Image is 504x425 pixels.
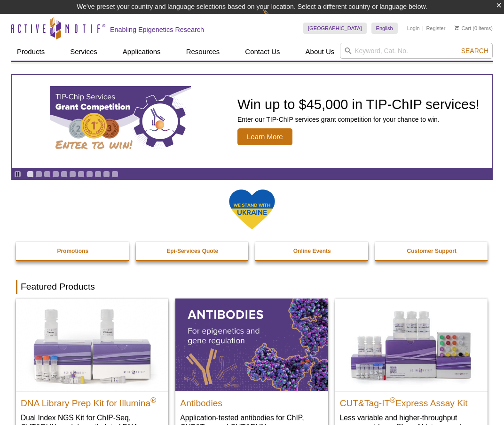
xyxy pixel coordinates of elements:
[375,242,489,260] a: Customer Support
[458,47,491,55] button: Search
[407,248,457,254] strong: Customer Support
[237,128,292,145] span: Learn More
[175,299,328,391] img: All Antibodies
[255,242,369,260] a: Online Events
[228,189,276,230] img: We Stand With Ukraine
[35,171,42,178] a: Go to slide 2
[16,280,488,294] h2: Featured Products
[111,171,118,178] a: Go to slide 11
[300,43,340,61] a: About Us
[262,7,287,29] img: Change Here
[78,171,85,178] a: Go to slide 7
[69,171,76,178] a: Go to slide 6
[52,171,59,178] a: Go to slide 4
[150,396,156,404] sup: ®
[407,25,420,31] a: Login
[166,248,218,254] strong: Epi-Services Quote
[11,43,50,61] a: Products
[50,86,191,157] img: TIP-ChIP Services Grant Competition
[64,43,103,61] a: Services
[239,43,285,61] a: Contact Us
[103,171,110,178] a: Go to slide 10
[237,97,480,111] h2: Win up to $45,000 in TIP-ChIP services!
[61,171,68,178] a: Go to slide 5
[86,171,93,178] a: Go to slide 8
[340,394,483,408] h2: CUT&Tag-IT Express Assay Kit
[16,242,130,260] a: Promotions
[117,43,166,61] a: Applications
[455,25,471,31] a: Cart
[293,248,331,254] strong: Online Events
[303,23,367,34] a: [GEOGRAPHIC_DATA]
[461,47,488,55] span: Search
[340,43,493,59] input: Keyword, Cat. No.
[180,394,323,408] h2: Antibodies
[136,242,250,260] a: Epi-Services Quote
[12,75,492,168] a: TIP-ChIP Services Grant Competition Win up to $45,000 in TIP-ChIP services! Enter our TIP-ChIP se...
[21,394,164,408] h2: DNA Library Prep Kit for Illumina
[57,248,88,254] strong: Promotions
[94,171,102,178] a: Go to slide 9
[16,299,168,391] img: DNA Library Prep Kit for Illumina
[455,23,493,34] li: (0 items)
[335,299,488,391] img: CUT&Tag-IT® Express Assay Kit
[44,171,51,178] a: Go to slide 3
[455,25,459,30] img: Your Cart
[27,171,34,178] a: Go to slide 1
[181,43,226,61] a: Resources
[422,23,424,34] li: |
[110,25,204,34] h2: Enabling Epigenetics Research
[390,396,395,404] sup: ®
[14,171,21,178] a: Toggle autoplay
[426,25,445,31] a: Register
[371,23,398,34] a: English
[12,75,492,168] article: TIP-ChIP Services Grant Competition
[237,115,480,124] p: Enter our TIP-ChIP services grant competition for your chance to win.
